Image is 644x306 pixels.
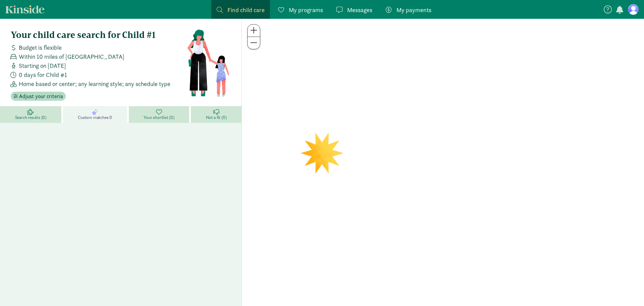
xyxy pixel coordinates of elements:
a: Not a fit (0) [191,106,241,123]
span: Custom matches 0 [78,115,112,120]
span: Search results (0) [15,115,46,120]
a: Your shortlist (0) [129,106,191,123]
span: Messages [347,5,372,14]
span: My payments [396,5,431,14]
span: Your shortlist (0) [144,115,174,120]
button: Adjust your criteria [11,92,66,101]
span: Adjust your criteria [19,92,63,100]
span: Not a fit (0) [206,115,226,120]
span: Budget is flexible [19,43,62,52]
span: Find child care [227,5,265,14]
span: Within 10 miles of [GEOGRAPHIC_DATA] [19,52,124,61]
span: Home based or center; any learning style; any schedule type [19,79,170,88]
a: Custom matches 0 [63,106,129,123]
span: Starting on [DATE] [19,61,66,70]
h4: Your child care search for Child #1 [11,30,187,40]
span: 0 days for Child #1 [19,70,67,79]
span: My programs [289,5,323,14]
a: Kinside [5,5,45,13]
